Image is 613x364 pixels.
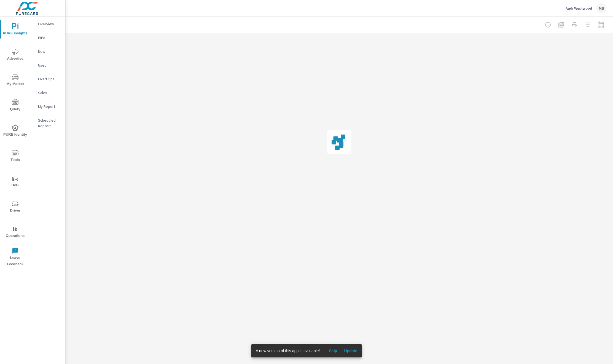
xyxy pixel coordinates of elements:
p: Scheduled Reports [38,117,61,128]
button: Skip [324,346,342,355]
div: New [30,47,65,56]
div: My Report [30,102,65,111]
span: Advertise [2,48,28,62]
p: Sales [38,90,61,95]
div: Sales [30,89,65,97]
span: Driver [2,200,28,214]
span: Operations [2,226,28,239]
div: PIPA [30,34,65,42]
span: PURE Insights [2,23,28,37]
p: Used [38,62,61,68]
span: Tier2 [2,175,28,188]
span: Leave Feedback [2,248,28,267]
span: Update [344,348,357,353]
p: My Report [38,104,61,109]
p: New [38,49,61,54]
span: My Market [2,74,28,87]
p: Overview [38,21,61,27]
p: Audi Westwood [566,6,592,11]
div: nav menu [0,17,30,270]
span: PURE Identity [2,124,28,138]
p: Fixed Ops [38,76,61,82]
div: Used [30,61,65,69]
button: Update [342,346,359,355]
div: Overview [30,20,65,28]
p: PIPA [38,35,61,40]
div: Scheduled Reports [30,116,65,130]
div: Fixed Ops [30,75,65,83]
span: Tools [2,150,28,163]
span: A new version of this app is available! [256,349,320,353]
span: Skip [326,348,340,353]
span: Query [2,99,28,113]
div: MG [596,3,606,13]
